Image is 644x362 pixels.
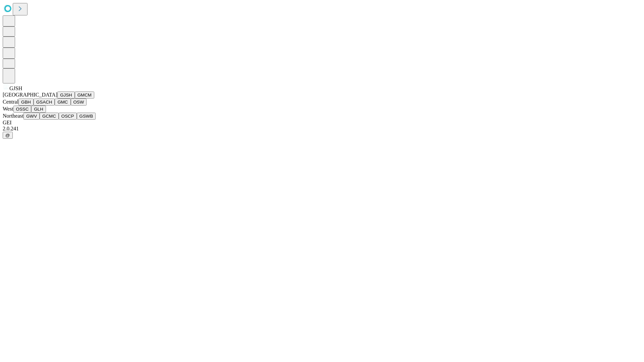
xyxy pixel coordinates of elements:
div: 2.0.241 [3,126,641,132]
button: OSCP [59,113,77,120]
button: GWV [23,113,40,120]
button: GLH [31,106,46,113]
button: GJSH [57,92,75,99]
span: @ [5,133,10,138]
span: [GEOGRAPHIC_DATA] [3,92,57,98]
button: GSWB [77,113,96,120]
button: GSACH [34,99,55,106]
button: OSSC [13,106,32,113]
button: @ [3,132,13,139]
button: GMC [55,99,70,106]
span: Central [3,99,18,105]
span: West [3,106,13,112]
button: OSW [71,99,87,106]
span: GJSH [9,85,22,91]
button: GMCM [75,92,94,99]
span: Northeast [3,113,23,119]
button: GCMC [40,113,59,120]
div: GEI [3,120,641,126]
button: GBH [18,99,34,106]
